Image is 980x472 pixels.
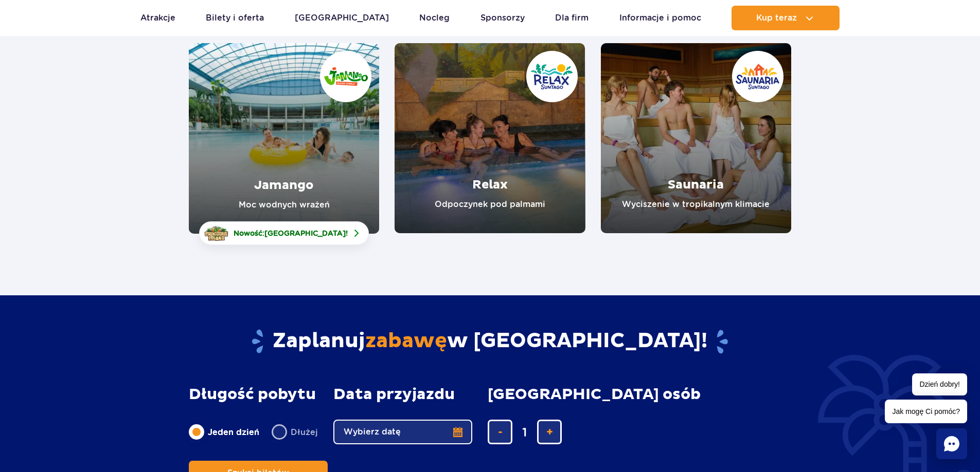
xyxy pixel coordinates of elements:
[333,420,472,444] button: Wybierz datę
[295,6,389,30] a: [GEOGRAPHIC_DATA]
[732,6,840,30] button: Kup teraz
[264,229,346,237] span: [GEOGRAPHIC_DATA]
[234,228,348,238] span: Nowość: !
[756,13,797,23] span: Kup teraz
[512,420,537,444] input: liczba biletów
[395,43,585,233] a: Relax
[885,400,967,423] span: Jak mogę Ci pomóc?
[601,43,791,233] a: Saunaria
[936,428,967,459] div: Chat
[189,421,259,443] label: Jeden dzień
[189,328,791,355] h2: Zaplanuj w [GEOGRAPHIC_DATA]!
[480,6,525,30] a: Sponsorzy
[206,6,264,30] a: Bilety i oferta
[488,420,512,444] button: usuń bilet
[912,373,967,395] span: Dzień dobry!
[199,221,369,245] a: Nowość:[GEOGRAPHIC_DATA]!
[555,6,589,30] a: Dla firm
[419,6,450,30] a: Nocleg
[189,386,316,403] span: Długość pobytu
[140,6,175,30] a: Atrakcje
[365,328,447,354] span: zabawę
[488,386,701,403] span: [GEOGRAPHIC_DATA] osób
[619,6,701,30] a: Informacje i pomoc
[189,43,379,234] a: Jamango
[333,386,455,403] span: Data przyjazdu
[537,420,562,444] button: dodaj bilet
[272,421,318,443] label: Dłużej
